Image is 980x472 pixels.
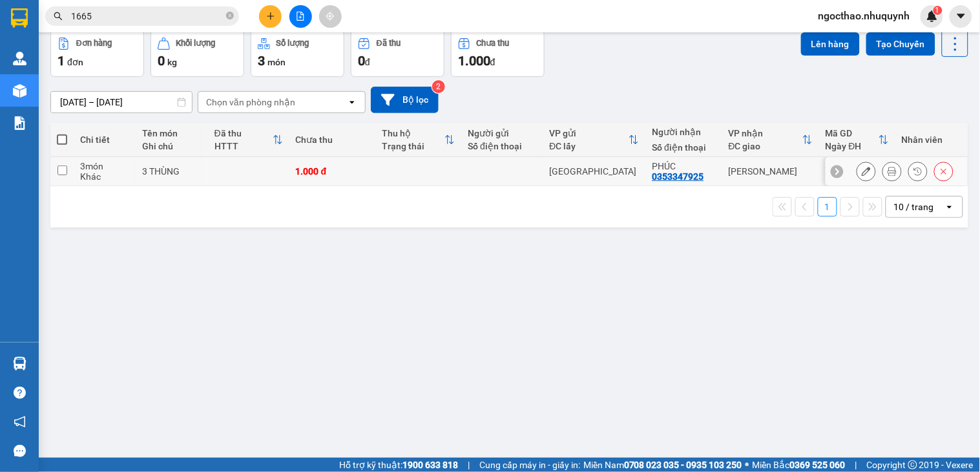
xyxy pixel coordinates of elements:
button: Đơn hàng1đơn [50,30,144,77]
svg: open [347,97,357,107]
span: search [54,12,63,21]
span: caret-down [955,10,967,22]
button: 1 [818,197,837,217]
input: Tìm tên, số ĐT hoặc mã đơn [71,9,224,23]
th: Toggle SortBy [819,123,895,157]
div: Mã GD [826,128,879,138]
span: món [267,57,286,67]
div: Thu hộ [382,128,444,138]
span: copyright [908,460,917,469]
div: Chi tiết [80,134,129,145]
img: warehouse-icon [13,357,26,370]
div: Đã thu [214,128,273,138]
button: Tạo Chuyến [866,32,935,56]
div: HTTT [214,141,273,151]
button: Bộ lọc [371,87,439,113]
img: warehouse-icon [13,52,26,65]
button: Đã thu0đ [351,30,444,77]
th: Toggle SortBy [543,123,645,157]
div: Chưa thu [477,39,510,48]
span: Miền Bắc [753,458,846,472]
span: 0 [158,53,165,69]
button: Số lượng3món [251,30,344,77]
span: ngocthao.nhuquynh [808,8,921,24]
img: warehouse-icon [13,84,26,98]
div: 1.000 đ [296,166,369,177]
div: Số điện thoại [468,141,536,151]
img: icon-new-feature [926,10,938,22]
span: message [14,445,26,457]
th: Toggle SortBy [375,123,461,157]
sup: 2 [432,80,445,93]
span: | [468,458,470,472]
div: Người gửi [468,128,536,138]
div: Người nhận [652,127,715,137]
span: aim [326,12,335,21]
strong: 1900 633 818 [402,460,458,470]
span: notification [14,416,26,428]
div: Ngày ĐH [826,141,879,151]
th: Toggle SortBy [722,123,819,157]
div: ĐC lấy [549,141,629,151]
th: Toggle SortBy [208,123,289,157]
span: plus [266,12,275,21]
span: Miền Nam [583,458,742,472]
button: Khối lượng0kg [151,30,244,77]
span: 3 [258,53,265,69]
span: 1.000 [458,53,490,69]
strong: NHƯ QUỲNH [36,5,158,30]
div: Đã thu [377,39,401,48]
div: PHÚC [652,161,715,171]
div: VP nhận [729,128,802,138]
button: file-add [289,5,312,28]
strong: 342 [PERSON_NAME], P1, Q10, TP.HCM - 0931 556 979 [5,48,187,78]
div: [GEOGRAPHIC_DATA] [549,166,639,177]
div: Trạng thái [382,141,444,151]
div: Chưa thu [296,134,369,145]
span: close-circle [226,10,234,23]
span: kg [167,57,177,67]
div: Số điện thoại [652,142,715,153]
span: đơn [67,57,83,67]
img: logo-vxr [11,8,28,28]
span: question-circle [14,387,26,399]
div: ĐC giao [729,141,802,151]
div: Tên món [142,128,201,138]
div: Ghi chú [142,141,201,151]
div: Khác [80,171,129,182]
div: Số lượng [276,39,309,48]
div: Đơn hàng [76,39,112,48]
span: ⚪️ [745,462,749,467]
span: 1 [57,53,65,69]
button: aim [319,5,342,28]
button: Lên hàng [801,32,860,56]
p: VP [GEOGRAPHIC_DATA]: [5,47,189,78]
img: solution-icon [13,116,26,130]
div: VP gửi [549,128,629,138]
div: [PERSON_NAME] [729,166,813,177]
div: 0353347925 [652,171,704,182]
span: Hỗ trợ kỹ thuật: [339,458,458,472]
input: Select a date range. [51,92,192,113]
button: caret-down [950,5,972,28]
div: Khối lượng [176,39,216,48]
div: Chọn văn phòng nhận [206,96,295,109]
span: VP [PERSON_NAME]: [5,80,101,92]
div: 3 THÙNG [142,166,201,177]
strong: 0369 525 060 [790,460,846,470]
span: file-add [296,12,305,21]
div: 3 món [80,161,129,171]
span: 1 [935,6,940,15]
span: Cung cấp máy in - giấy in: [479,458,580,472]
div: Sửa đơn hàng [857,162,876,181]
span: 0 [358,53,365,69]
span: đ [365,57,370,67]
strong: 0708 023 035 - 0935 103 250 [624,460,742,470]
span: close-circle [226,12,234,19]
span: | [855,458,857,472]
div: 10 / trang [894,200,934,213]
sup: 1 [933,6,943,15]
button: Chưa thu1.000đ [451,30,545,77]
div: Nhân viên [902,134,961,145]
span: đ [490,57,495,67]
